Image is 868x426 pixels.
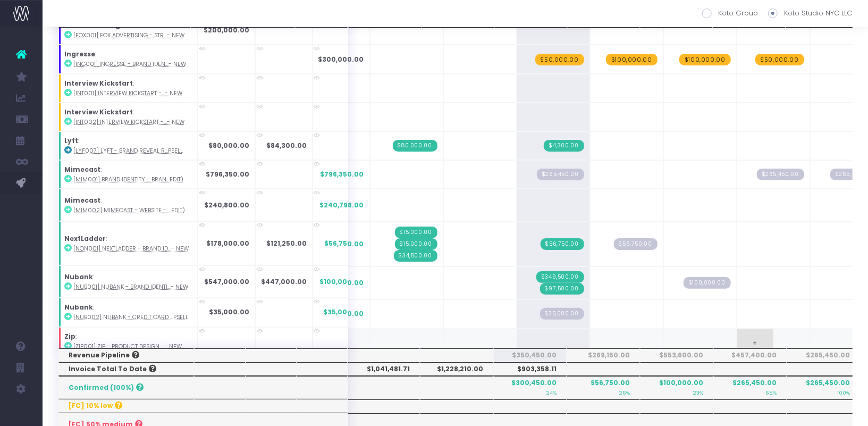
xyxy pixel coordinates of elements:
[537,169,584,180] span: Streamtime Draft Invoice: null – [MIM001] Brand Identity - Brand - New (Nick Edit)
[261,277,307,286] strong: $447,000.00
[204,26,249,35] strong: $200,000.00
[64,136,78,145] strong: Lyft
[614,238,658,250] span: Streamtime Draft Invoice: null – Non-Profit NewCo - Brand Identity - Phase 3 (second 50%)
[204,201,249,210] strong: $240,800.00
[58,160,198,189] td: :
[58,362,194,376] th: Invoice Total To Date
[13,405,29,421] img: images/default_profile_image.png
[58,74,198,103] td: :
[493,376,567,399] th: $300,450.00
[73,176,183,183] abbr: [MIM001] Brand Identity - Brand - New (Nick Edit)
[693,388,703,396] small: 23%
[737,329,773,357] span: +
[58,16,198,45] td: :
[541,238,584,250] span: Streamtime Invoice: 326 – Non-Profit NewCo - Brand Identity - Phase 3 (first 50%)
[64,107,133,116] strong: Interview Kickstart
[204,277,249,286] strong: $547,000.00
[702,8,758,19] label: Koto Group
[73,206,185,214] abbr: [MIM002] Mimecast - Website - Digital - New (Nick edit)
[787,348,860,362] th: $265,450.00
[64,196,100,205] strong: Mimecast
[684,277,731,289] span: Streamtime Draft Invoice: null – [NUB001] NuBank - Brand Identity - Brand - New
[206,239,249,248] strong: $178,000.00
[420,362,493,376] th: $1,228,210.00
[58,221,198,265] td: :
[347,362,420,376] th: $1,041,481.71
[535,54,584,65] span: wayahead Revenue Forecast Item
[58,298,198,327] td: :
[73,343,182,350] abbr: [ZIP001] Zip - Product Design - Digital - New
[58,348,194,362] th: Revenue Pipeline
[395,227,437,238] span: Streamtime Invoice: 302 – Non-Profit NewCo - Brand Identity - Phase 2 (second 50%)
[619,388,630,396] small: 26%
[64,79,133,88] strong: Interview Kickstart
[58,265,198,298] td: :
[266,141,307,150] strong: $84,300.00
[765,388,777,396] small: 65%
[64,272,93,281] strong: Nubank
[768,8,852,19] label: Koto Studio NYC LLC
[679,54,731,65] span: wayahead Revenue Forecast Item
[567,376,640,399] th: $56,750.00
[544,140,584,152] span: Streamtime Invoice: 330 – Lyft Brand Reveal Reel - Music Licensing
[536,271,584,283] span: Streamtime Invoice: 328 – [NUB001] NuBank - Brand Identity - Brand - New
[73,245,189,253] abbr: [NON001] NextLadder - Brand Identity - Brand - New
[64,234,106,243] strong: NextLadder
[320,201,364,210] span: $240,798.00
[393,140,437,152] span: Streamtime Invoice: 301 – Lyft & Koto: Brand Reveal Reel
[266,239,307,248] strong: $121,250.00
[58,103,198,131] td: :
[73,31,184,39] abbr: [FOX001] Fox Advertising - Strategy & Architecture - Brand - New
[58,189,198,221] td: :
[73,60,186,68] abbr: [ING001] Ingresse - Brand Identity - Brand - New
[64,332,75,341] strong: Zip
[325,239,364,248] span: $56,750.00
[58,327,198,356] td: :
[58,45,198,73] td: :
[546,388,557,396] small: 24%
[208,141,249,150] strong: $80,000.00
[58,399,194,413] th: [FC] 10% low
[58,131,198,160] td: :
[394,250,437,262] span: Streamtime Invoice: 292 – Non-Profit NewCo - Brand Identity - Phase 1
[567,348,640,362] th: $269,150.00
[58,376,194,399] th: Confirmed (100%)
[73,283,188,291] abbr: [NUB001] Nubank - Brand Identity - Brand - New
[713,376,787,399] th: $265,450.00
[64,49,95,59] strong: Ingresse
[324,307,364,317] span: $35,000.00
[640,348,713,362] th: $553,600.00
[787,376,860,399] th: $265,450.00
[493,348,567,362] th: $350,450.00
[73,147,183,155] abbr: [LYF007] Lyft - Brand Reveal Reel - Brand - Upsell
[540,308,584,320] span: Streamtime Draft Invoice: 329 – Nubank - Credit Card Design
[64,165,100,174] strong: Mimecast
[713,348,787,362] th: $457,400.00
[640,376,713,399] th: $100,000.00
[64,303,93,312] strong: Nubank
[73,313,188,321] abbr: [NUB002] Nubank - Credit Card Design - Brand - Upsell
[755,54,804,65] span: wayahead Revenue Forecast Item
[318,55,364,64] span: $300,000.00
[206,170,249,179] strong: $796,350.00
[209,307,249,316] strong: $35,000.00
[493,362,567,376] th: $903,358.11
[837,388,850,396] small: 100%
[73,89,182,97] abbr: [INT001] Interview Kickstart - Uplevel Rebrand & Rollout - Brand - New
[606,54,658,65] span: wayahead Revenue Forecast Item
[321,170,364,179] span: $796,350.00
[320,277,364,287] span: $100,000.00
[395,238,437,250] span: Streamtime Invoice: 299 – Non-Profit NewCo - Brand Identity - Phase 2 (first 50%)
[540,283,584,295] span: Streamtime Invoice: 324 – [NUB001] NuBank - Brand Identity - Brand - New
[73,118,184,126] abbr: [INT002] Interview Kickstart - Uplevel Website - Digital - New
[757,169,804,180] span: Streamtime Draft Invoice: null – [MIM001] Brand Identity - Brand - New (Nick Edit)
